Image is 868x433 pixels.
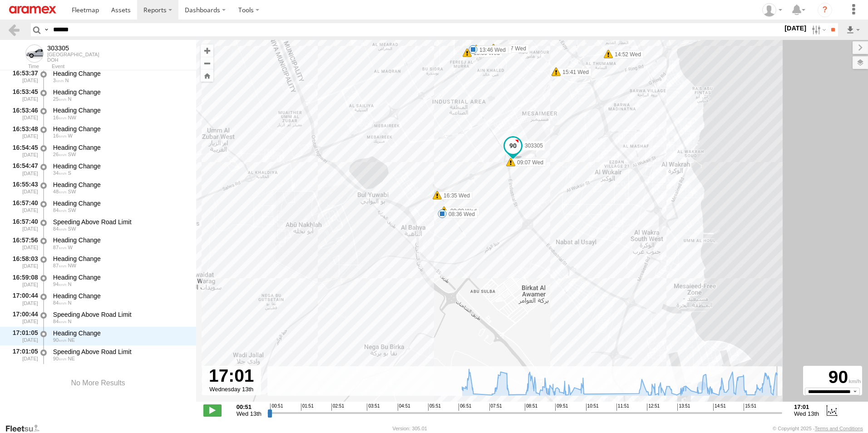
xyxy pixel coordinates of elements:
[7,87,39,103] div: 16:53:45 [DATE]
[713,403,726,411] span: 14:51
[7,328,39,344] div: 17:01:05 [DATE]
[393,426,427,431] div: Version: 305.01
[68,337,75,343] span: Heading: 44
[7,254,39,271] div: 16:58:03 [DATE]
[68,319,72,324] span: Heading: 12
[556,68,592,76] label: 15:41 Wed
[555,403,568,411] span: 09:51
[47,52,99,57] div: [GEOGRAPHIC_DATA]
[7,290,39,307] div: 17:00:44 [DATE]
[68,133,73,138] span: Heading: 264
[444,207,479,215] label: 09:00 Wed
[53,310,187,319] div: Speeding Above Road Limit
[493,44,529,53] label: 09:17 Wed
[53,199,187,207] div: Heading Change
[237,410,261,417] span: Wed 13th Aug 2025
[68,300,72,305] span: Heading: 12
[53,78,64,83] span: 3
[53,281,67,287] span: 94
[53,162,187,170] div: Heading Change
[53,273,187,281] div: Heading Change
[511,158,546,167] label: 09:07 Wed
[53,300,67,305] span: 84
[201,69,213,82] button: Zoom Home
[398,403,410,411] span: 04:51
[525,403,538,411] span: 08:51
[7,198,39,215] div: 16:57:40 [DATE]
[68,152,76,157] span: Heading: 219
[53,170,67,176] span: 34
[7,123,39,140] div: 16:53:48 [DATE]
[804,367,861,388] div: 90
[459,403,471,411] span: 06:51
[65,78,69,83] span: Heading: 16
[237,403,261,410] strong: 00:51
[201,57,213,69] button: Zoom out
[367,403,380,411] span: 03:51
[47,57,99,63] div: DOH
[53,348,187,356] div: Speeding Above Road Limit
[68,96,72,102] span: Heading: 340
[53,115,67,120] span: 16
[301,403,314,411] span: 01:51
[608,50,644,59] label: 14:52 Wed
[7,161,39,177] div: 16:54:47 [DATE]
[7,68,39,85] div: 16:53:37 [DATE]
[5,424,47,433] a: Visit our Website
[586,403,599,411] span: 10:51
[53,106,187,114] div: Heading Change
[203,404,222,416] label: Play/Stop
[53,236,187,244] div: Heading Change
[7,216,39,233] div: 16:57:40 [DATE]
[53,69,187,78] div: Heading Change
[818,3,832,17] i: ?
[794,403,819,410] strong: 17:01
[53,245,67,250] span: 87
[677,403,690,411] span: 13:51
[68,263,76,268] span: Heading: 312
[7,23,20,36] a: Back to previous Page
[7,179,39,196] div: 16:55:43 [DATE]
[53,96,67,102] span: 25
[331,403,344,411] span: 02:51
[647,403,660,411] span: 12:51
[53,255,187,263] div: Heading Change
[68,226,76,231] span: Heading: 247
[9,6,56,14] img: aramex-logo.svg
[201,44,213,57] button: Zoom in
[7,142,39,159] div: 16:54:45 [DATE]
[53,152,67,157] span: 26
[815,426,863,431] a: Terms and Conditions
[52,64,196,69] div: Event
[53,226,67,231] span: 84
[53,88,187,96] div: Heading Change
[53,143,187,152] div: Heading Change
[68,245,73,250] span: Heading: 279
[428,403,441,411] span: 05:51
[53,329,187,337] div: Heading Change
[53,292,187,300] div: Heading Change
[53,319,67,324] span: 84
[7,309,39,326] div: 17:00:44 [DATE]
[53,263,67,268] span: 87
[759,3,785,17] div: Mohammed Fahim
[68,281,72,287] span: Heading: 342
[744,403,756,411] span: 15:51
[773,426,863,431] div: © Copyright 2025 -
[442,210,478,218] label: 08:36 Wed
[7,105,39,122] div: 16:53:46 [DATE]
[489,403,502,411] span: 07:51
[43,23,50,36] label: Search Query
[808,23,828,36] label: Search Filter Options
[7,235,39,252] div: 16:57:56 [DATE]
[53,218,187,226] div: Speeding Above Road Limit
[525,143,543,149] span: 303305
[68,356,75,361] span: Heading: 44
[7,272,39,289] div: 16:59:08 [DATE]
[47,44,99,52] div: 303305 - View Asset History
[68,189,76,194] span: Heading: 215
[53,189,67,194] span: 48
[7,346,39,363] div: 17:01:05 [DATE]
[68,170,71,176] span: Heading: 184
[845,23,861,36] label: Export results as...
